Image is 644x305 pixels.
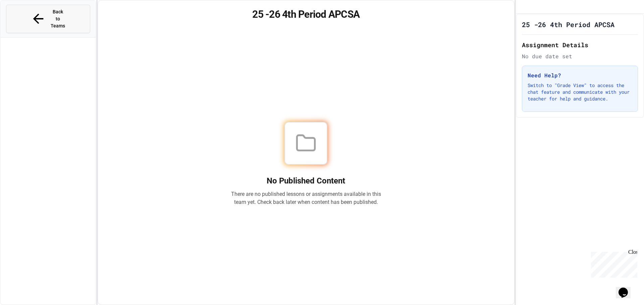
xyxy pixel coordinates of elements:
[231,175,381,186] h2: No Published Content
[3,3,46,43] div: Chat with us now!Close
[231,190,381,206] p: There are no published lessons or assignments available in this team yet. Check back later when c...
[6,5,90,33] button: Back to Teams
[528,71,632,79] h3: Need Help?
[106,8,506,20] h1: 25 -26 4th Period APCSA
[588,249,637,278] iframe: chat widget
[50,8,66,29] span: Back to Teams
[522,20,614,29] h1: 25 -26 4th Period APCSA
[522,40,638,50] h2: Assignment Details
[522,52,638,60] div: No due date set
[528,82,632,102] p: Switch to "Grade View" to access the chat feature and communicate with your teacher for help and ...
[616,278,637,298] iframe: chat widget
